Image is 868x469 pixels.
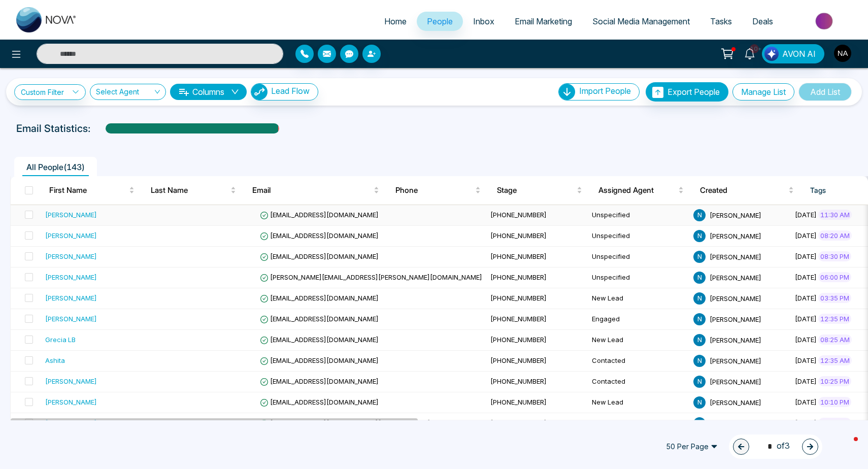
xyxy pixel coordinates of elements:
span: 07:20 PM [818,418,851,428]
button: Manage List [732,83,794,100]
th: Email [244,176,387,205]
span: [PHONE_NUMBER] [490,356,547,364]
button: Lead Flow [251,83,318,100]
span: [PHONE_NUMBER] [490,294,547,302]
span: All People ( 143 ) [22,162,89,172]
a: Inbox [463,12,505,31]
span: Stage [497,184,575,196]
span: Assigned Agent [598,184,676,196]
a: Social Media Management [582,12,700,31]
th: Stage [489,176,590,205]
span: [EMAIL_ADDRESS][DOMAIN_NAME] [260,356,379,364]
span: [PERSON_NAME] [710,419,761,427]
span: [PERSON_NAME] [710,252,761,260]
span: N [693,396,706,409]
th: Phone [387,176,489,205]
span: N [693,292,706,305]
span: First Name [49,184,127,196]
p: Email Statistics: [16,121,90,136]
div: Ashita [45,355,65,365]
td: Engaged [588,309,689,330]
div: [PERSON_NAME] [45,314,97,324]
button: Columnsdown [170,84,247,100]
div: [PERSON_NAME] [45,251,97,261]
span: N [693,334,706,346]
span: of 3 [761,440,790,453]
span: [PERSON_NAME] [710,294,761,302]
span: [EMAIL_ADDRESS][DOMAIN_NAME] [260,231,379,240]
iframe: Intercom live chat [833,434,858,459]
span: [DATE] [795,273,817,281]
span: N [693,376,706,388]
a: Home [374,12,417,31]
span: 08:25 AM [818,334,852,345]
th: First Name [41,176,143,205]
span: Last Name [151,184,228,196]
span: Email Marketing [515,16,572,26]
span: [PERSON_NAME] [710,398,761,406]
span: N [693,230,706,242]
td: Unspecified [588,247,689,267]
span: Email [252,184,372,196]
span: [DATE] [795,315,817,323]
span: Phone [395,184,473,196]
span: [EMAIL_ADDRESS][DOMAIN_NAME] [260,252,379,260]
td: New Lead [588,392,689,413]
td: Contacted [588,351,689,372]
span: [PERSON_NAME] [710,273,761,281]
div: [PERSON_NAME] [45,397,97,407]
span: [PERSON_NAME] [710,356,761,364]
span: [PHONE_NUMBER] [490,398,547,406]
span: [PERSON_NAME] [710,211,761,219]
span: Inbox [473,16,494,26]
span: Lead Flow [271,86,310,96]
span: Social Media Management [592,16,690,26]
div: [PERSON_NAME] [45,230,97,241]
span: 12:35 PM [818,314,851,324]
span: N [693,209,706,221]
img: Market-place.gif [788,10,862,32]
div: Grecia LB [45,334,76,345]
a: People [417,12,463,31]
span: 03:35 PM [818,293,851,303]
span: 10:10 PM [818,397,851,407]
span: 11:30 AM [818,210,852,220]
span: [PERSON_NAME] [710,315,761,323]
a: Custom Filter [14,84,86,100]
span: [EMAIL_ADDRESS][DOMAIN_NAME] [260,211,379,219]
span: [EMAIL_ADDRESS][DOMAIN_NAME] [260,294,379,302]
span: [EMAIL_ADDRESS][DOMAIN_NAME] [260,336,379,344]
span: [DATE] [795,336,817,344]
td: Unspecified [588,267,689,288]
span: [PHONE_NUMBER] [490,273,547,281]
a: Deals [742,12,783,31]
img: Lead Flow [251,84,268,100]
span: 10+ [750,44,759,53]
td: Contacted [588,372,689,392]
th: Last Name [143,176,244,205]
span: Tasks [710,16,732,26]
span: 06:00 PM [818,272,851,282]
div: [PERSON_NAME] [45,376,97,386]
span: [DATE] [795,398,817,406]
span: Import People [579,86,631,96]
span: Created [700,184,787,196]
img: Nova CRM Logo [16,7,77,32]
span: Home [384,16,407,26]
span: Export People [667,87,720,97]
div: [PERSON_NAME] [45,272,97,282]
div: [PERSON_NAME] [45,210,97,220]
button: Export People [646,82,728,102]
div: [PERSON_NAME] [45,293,97,303]
span: [PHONE_NUMBER] [490,336,547,344]
span: People [427,16,453,26]
span: N [693,417,706,429]
span: [PHONE_NUMBER] [490,419,547,427]
span: [DATE] [795,356,817,364]
a: Tasks [700,12,742,31]
span: AVON AI [782,48,816,60]
a: Lead FlowLead Flow [247,83,318,100]
td: Cold [588,413,689,434]
span: [DATE] [795,377,817,385]
a: 10+ [738,44,762,62]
